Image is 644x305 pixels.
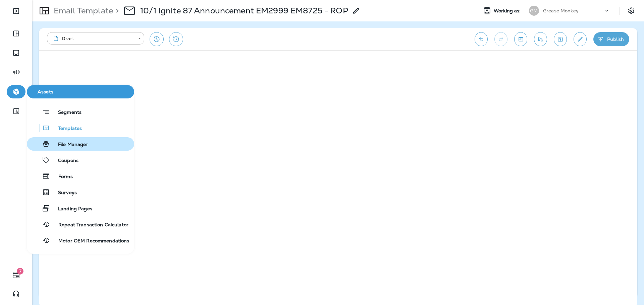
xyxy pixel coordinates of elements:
[50,174,73,180] span: Forms
[475,32,488,46] button: Undo
[7,4,25,18] button: Expand Sidebar
[625,5,637,17] button: Settings
[27,234,134,247] button: Motor OEM Recommendations
[113,6,119,16] p: >
[50,222,128,228] span: Repeat Transaction Calculator
[593,32,629,46] button: Publish
[574,32,587,46] button: Edit details
[27,185,134,199] button: Surveys
[50,142,88,148] span: File Manager
[50,206,92,212] span: Landing Pages
[50,109,82,116] span: Segments
[27,153,134,167] button: Coupons
[27,105,134,119] button: Segments
[514,32,527,46] button: Toggle preview
[50,126,82,132] span: Templates
[534,32,547,46] button: Send test email
[494,8,522,14] span: Working as:
[27,202,134,215] button: Landing Pages
[27,121,134,135] button: Templates
[50,238,129,244] span: Motor OEM Recommendations
[50,158,78,164] span: Coupons
[30,89,131,95] span: Assets
[17,268,23,275] span: 7
[150,32,164,46] button: Restore from previous version
[51,6,113,16] p: Email Template
[27,169,134,183] button: Forms
[554,32,567,46] button: Save
[50,190,77,196] span: Surveys
[529,6,539,16] div: GM
[27,218,134,231] button: Repeat Transaction Calculator
[169,32,183,46] button: View Changelog
[27,137,134,151] button: File Manager
[52,35,133,42] div: Draft
[140,6,348,16] p: 10/1 Ignite 87 Announcement EM2999 EM8725 - ROP
[543,8,579,13] p: Grease Monkey
[27,85,134,98] button: Assets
